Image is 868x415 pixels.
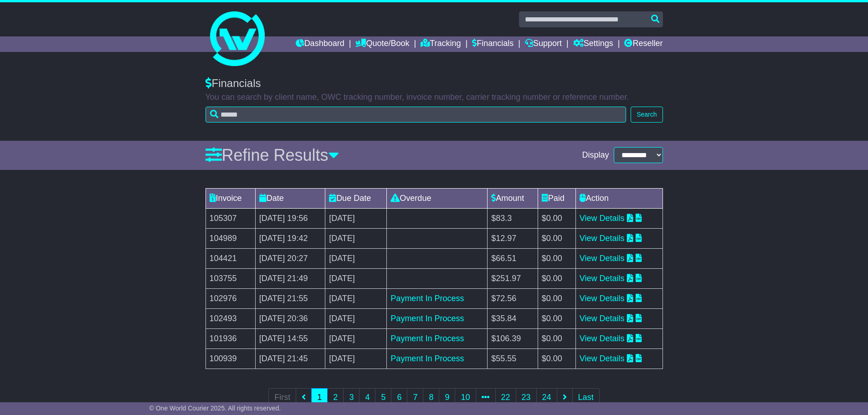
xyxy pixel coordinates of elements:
[343,388,360,407] a: 3
[538,348,575,369] td: $0.00
[488,208,538,228] td: $83.3
[525,36,562,52] a: Support
[255,288,325,308] td: [DATE] 21:55
[391,388,407,407] a: 6
[325,308,387,328] td: [DATE]
[488,268,538,288] td: $251.97
[455,388,476,407] a: 10
[538,288,575,308] td: $0.00
[472,36,514,52] a: Financials
[205,208,255,228] td: 105307
[325,348,387,369] td: [DATE]
[538,188,575,208] td: Paid
[488,328,538,348] td: $106.39
[488,288,538,308] td: $72.56
[205,146,339,164] a: Refine Results
[580,274,625,283] a: View Details
[387,188,488,208] td: Overdue
[538,308,575,328] td: $0.00
[582,150,609,160] span: Display
[439,388,455,407] a: 9
[421,36,461,52] a: Tracking
[390,292,483,305] div: Payment In Process
[580,214,625,223] a: View Details
[255,268,325,288] td: [DATE] 21:49
[205,348,255,369] td: 100939
[538,268,575,288] td: $0.00
[255,188,325,208] td: Date
[580,294,625,303] a: View Details
[205,228,255,248] td: 104989
[149,405,281,412] span: © One World Courier 2025. All rights reserved.
[516,388,537,407] a: 23
[538,328,575,348] td: $0.00
[255,248,325,268] td: [DATE] 20:27
[255,308,325,328] td: [DATE] 20:36
[390,353,483,365] div: Payment In Process
[311,388,328,407] a: 1
[205,308,255,328] td: 102493
[255,328,325,348] td: [DATE] 14:55
[488,228,538,248] td: $12.97
[325,208,387,228] td: [DATE]
[488,308,538,328] td: $35.84
[488,348,538,369] td: $55.55
[255,228,325,248] td: [DATE] 19:42
[327,388,344,407] a: 2
[205,77,663,90] div: Financials
[580,254,625,263] a: View Details
[390,333,483,345] div: Payment In Process
[205,92,663,102] p: You can search by client name, OWC tracking number, invoice number, carrier tracking number or re...
[205,328,255,348] td: 101936
[423,388,439,407] a: 8
[580,354,625,363] a: View Details
[580,314,625,323] a: View Details
[495,388,516,407] a: 22
[572,388,600,407] a: Last
[325,228,387,248] td: [DATE]
[631,107,663,123] button: Search
[325,328,387,348] td: [DATE]
[390,313,483,325] div: Payment In Process
[407,388,423,407] a: 7
[355,36,409,52] a: Quote/Book
[624,36,663,52] a: Reseller
[255,208,325,228] td: [DATE] 19:56
[538,228,575,248] td: $0.00
[538,208,575,228] td: $0.00
[255,348,325,369] td: [DATE] 21:45
[205,268,255,288] td: 103755
[205,248,255,268] td: 104421
[375,388,391,407] a: 5
[359,388,375,407] a: 4
[573,36,613,52] a: Settings
[296,36,344,52] a: Dashboard
[205,288,255,308] td: 102976
[325,188,387,208] td: Due Date
[205,188,255,208] td: Invoice
[580,334,625,343] a: View Details
[325,288,387,308] td: [DATE]
[538,248,575,268] td: $0.00
[488,248,538,268] td: $66.51
[325,268,387,288] td: [DATE]
[488,188,538,208] td: Amount
[580,234,625,243] a: View Details
[536,388,557,407] a: 24
[325,248,387,268] td: [DATE]
[575,188,663,208] td: Action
